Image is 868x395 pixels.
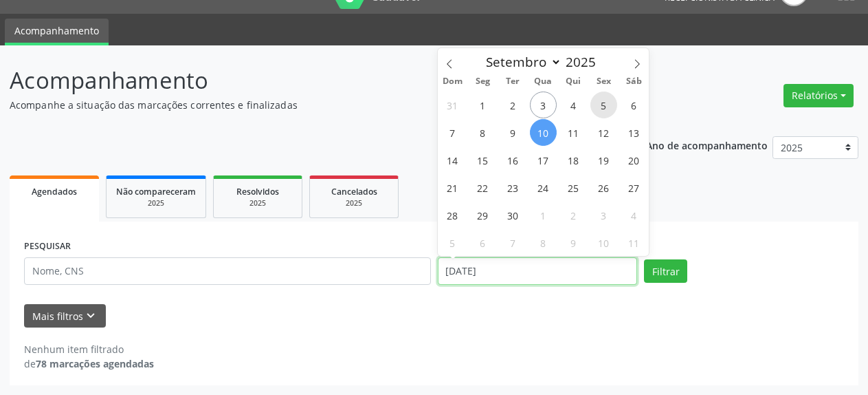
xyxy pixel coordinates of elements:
span: Setembro 27, 2025 [621,174,647,201]
span: Setembro 10, 2025 [530,119,557,146]
span: Setembro 7, 2025 [439,119,466,146]
span: Setembro 2, 2025 [500,92,526,118]
p: Acompanhe a situação das marcações correntes e finalizadas [10,98,604,112]
span: Setembro 17, 2025 [530,147,557,173]
span: Setembro 13, 2025 [621,119,647,146]
span: Sex [588,77,619,86]
span: Setembro 18, 2025 [560,147,587,173]
span: Setembro 8, 2025 [469,119,496,146]
span: Setembro 15, 2025 [469,147,496,173]
a: Acompanhamento [5,19,109,45]
strong: 78 marcações agendadas [36,357,154,370]
button: Filtrar [644,259,687,283]
span: Setembro 6, 2025 [621,92,647,118]
span: Resolvidos [236,186,279,197]
i: keyboard_arrow_down [83,308,98,323]
span: Seg [467,77,498,86]
span: Outubro 5, 2025 [439,229,466,256]
span: Qui [558,77,588,86]
span: Setembro 5, 2025 [590,92,617,118]
p: Acompanhamento [10,63,604,98]
span: Sáb [619,77,649,86]
select: Month [480,52,562,72]
span: Cancelados [331,186,377,197]
span: Outubro 3, 2025 [590,202,617,228]
input: Selecione um intervalo [438,257,638,285]
span: Setembro 23, 2025 [500,174,526,201]
span: Setembro 1, 2025 [469,92,496,118]
span: Setembro 28, 2025 [439,202,466,228]
span: Setembro 29, 2025 [469,202,496,228]
span: Setembro 4, 2025 [560,92,587,118]
input: Year [561,53,607,71]
div: Nenhum item filtrado [24,342,154,356]
span: Qua [528,77,558,86]
label: PESQUISAR [24,236,71,257]
span: Agosto 31, 2025 [439,92,466,118]
div: 2025 [116,198,196,209]
div: de [24,356,154,371]
span: Setembro 21, 2025 [439,174,466,201]
span: Outubro 10, 2025 [590,229,617,256]
span: Setembro 24, 2025 [530,174,557,201]
span: Setembro 25, 2025 [560,174,587,201]
span: Setembro 19, 2025 [590,147,617,173]
span: Setembro 12, 2025 [590,119,617,146]
div: 2025 [320,198,388,209]
span: Outubro 6, 2025 [469,229,496,256]
span: Agendados [32,186,77,197]
span: Setembro 22, 2025 [469,174,496,201]
p: Ano de acompanhamento [646,136,768,153]
span: Dom [438,77,468,86]
span: Outubro 11, 2025 [621,229,647,256]
span: Outubro 4, 2025 [621,202,647,228]
span: Setembro 3, 2025 [530,92,557,118]
span: Outubro 7, 2025 [500,229,526,256]
span: Setembro 14, 2025 [439,147,466,173]
span: Setembro 26, 2025 [590,174,617,201]
input: Nome, CNS [24,257,431,285]
span: Não compareceram [116,186,196,197]
button: Mais filtroskeyboard_arrow_down [24,304,106,328]
div: 2025 [223,198,292,209]
span: Outubro 1, 2025 [530,202,557,228]
span: Outubro 9, 2025 [560,229,587,256]
span: Setembro 30, 2025 [500,202,526,228]
button: Relatórios [783,84,854,107]
span: Setembro 20, 2025 [621,147,647,173]
span: Setembro 9, 2025 [500,119,526,146]
span: Setembro 16, 2025 [500,147,526,173]
span: Outubro 8, 2025 [530,229,557,256]
span: Setembro 11, 2025 [560,119,587,146]
span: Ter [498,77,528,86]
span: Outubro 2, 2025 [560,202,587,228]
